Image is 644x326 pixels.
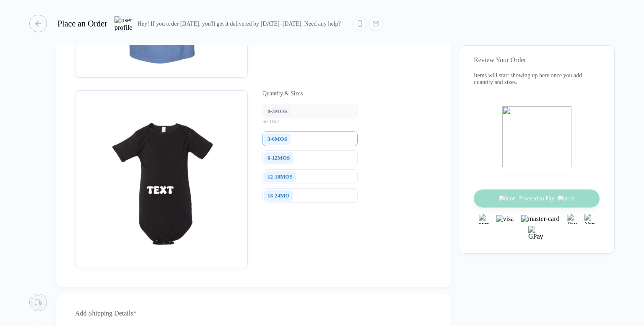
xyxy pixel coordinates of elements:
[502,106,571,167] img: shopping_bag.png
[584,214,595,224] img: Venmo
[262,131,358,146] input: 0
[521,215,559,223] img: master-card
[262,188,358,203] input: 0
[479,214,489,224] img: express
[79,95,244,259] img: 1759258030650oaprv_nt_front.png
[267,155,290,161] div: 6-12MOS
[75,307,433,320] div: Add Shipping Details
[496,215,514,223] img: visa
[267,136,287,142] div: 3-6MOS
[567,214,577,224] img: Paypal
[138,20,341,27] div: Hey! If you order [DATE], you'll get it delivered by [DATE]–[DATE]. Need any help?
[528,226,545,243] img: GPay
[114,16,132,31] img: user profile
[267,192,290,199] div: 18-24MO
[267,174,293,180] div: 12-18MOS
[262,90,433,97] div: Quantity & Sizes
[474,56,600,64] div: Review Your Order
[262,119,364,124] p: Sold Out
[262,150,358,165] input: 0
[474,72,600,86] div: Items will start showing up here once you add quantity and sizes.
[267,108,287,115] div: 0-3MOS
[262,169,358,184] input: 0
[57,19,107,29] div: Place an Order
